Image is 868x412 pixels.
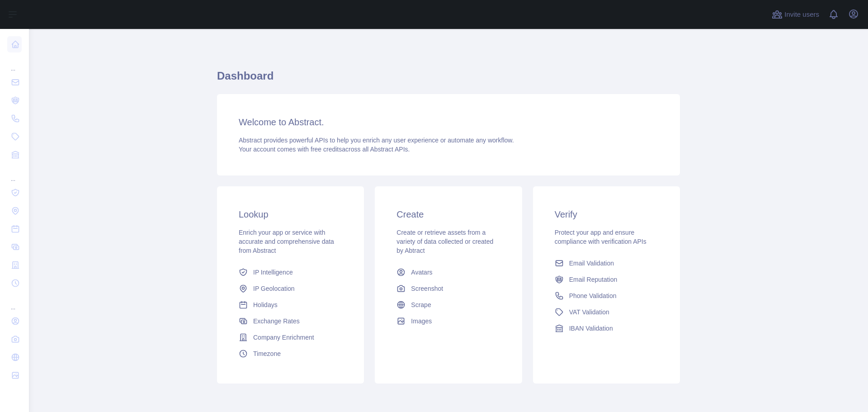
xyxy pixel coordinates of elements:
a: Holidays [235,297,346,313]
span: Create or retrieve assets from a variety of data collected or created by Abtract [396,229,493,254]
span: VAT Validation [569,308,609,317]
button: Invite users [770,7,821,22]
span: Scrape [411,300,431,309]
a: Images [393,313,504,329]
a: Avatars [393,264,504,280]
span: Holidays [253,300,278,309]
a: VAT Validation [551,304,662,320]
a: IP Intelligence [235,264,346,280]
span: Enrich your app or service with accurate and comprehensive data from Abstract [239,229,334,254]
a: Exchange Rates [235,313,346,329]
h3: Lookup [239,208,342,221]
div: ... [7,54,22,72]
a: Email Reputation [551,271,662,288]
span: Avatars [411,268,432,277]
a: IBAN Validation [551,320,662,336]
span: IP Intelligence [253,268,293,277]
span: Screenshot [411,284,443,293]
h3: Welcome to Abstract. [239,116,658,128]
span: Email Reputation [569,275,618,284]
span: Company Enrichment [253,333,314,342]
span: free credits [311,146,342,153]
span: Invite users [784,9,819,20]
div: ... [7,165,22,183]
span: Timezone [253,349,281,358]
h3: Create [396,208,500,221]
div: ... [7,293,22,311]
a: Timezone [235,346,346,362]
span: IP Geolocation [253,284,295,293]
a: IP Geolocation [235,280,346,297]
span: Email Validation [569,259,614,268]
span: Abstract provides powerful APIs to help you enrich any user experience or automate any workflow. [239,137,514,144]
span: Exchange Rates [253,317,300,326]
a: Company Enrichment [235,329,346,346]
span: Phone Validation [569,291,617,300]
span: Protect your app and ensure compliance with verification APIs [555,229,646,245]
h1: Dashboard [217,69,680,90]
span: Images [411,317,432,326]
a: Screenshot [393,280,504,297]
h3: Verify [555,208,658,221]
a: Email Validation [551,255,662,271]
a: Phone Validation [551,288,662,304]
a: Scrape [393,297,504,313]
span: IBAN Validation [569,324,613,333]
span: Your account comes with across all Abstract APIs. [239,146,410,153]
